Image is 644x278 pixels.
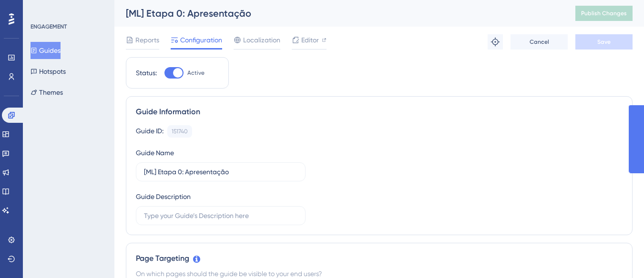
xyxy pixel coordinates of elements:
button: Themes [31,84,63,101]
div: Guide Name [136,147,174,159]
div: Guide Information [136,106,623,118]
button: Publish Changes [575,6,633,21]
button: Cancel [511,34,568,50]
div: Status: [136,67,157,79]
span: Active [187,69,204,77]
div: ENGAGEMENT [31,23,67,30]
div: 151740 [172,128,188,135]
span: Editor [301,34,319,46]
div: Guide ID: [136,125,164,138]
button: Guides [31,42,61,59]
button: Hotspots [31,63,66,80]
span: Localization [243,34,280,46]
div: [ML] Etapa 0: Apresentação [126,7,552,20]
span: Publish Changes [581,10,627,17]
input: Type your Guide’s Description here [144,210,297,221]
span: Configuration [180,34,222,46]
input: Type your Guide’s Name here [144,167,297,177]
span: Save [597,38,611,46]
span: Reports [135,34,159,46]
iframe: UserGuiding AI Assistant Launcher [604,240,633,269]
div: Guide Description [136,191,191,202]
span: Cancel [530,38,549,46]
div: Page Targeting [136,253,623,264]
button: Save [575,34,633,50]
